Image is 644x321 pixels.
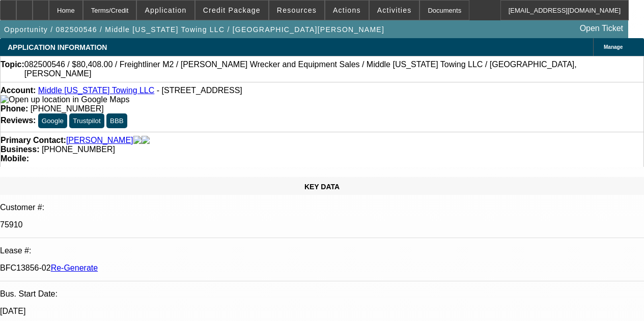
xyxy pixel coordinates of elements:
[38,86,155,95] a: Middle [US_STATE] Towing LLC
[604,44,623,50] span: Manage
[1,95,129,104] a: View Google Maps
[377,6,412,14] span: Activities
[69,113,104,128] button: Trustpilot
[1,145,39,154] strong: Business:
[8,43,107,51] span: APPLICATION INFORMATION
[1,104,28,113] strong: Phone:
[42,145,115,154] span: [PHONE_NUMBER]
[137,1,194,20] button: Application
[1,86,36,95] strong: Account:
[1,95,129,104] img: Open up location in Google Maps
[325,1,369,20] button: Actions
[133,136,142,145] img: facebook-icon.png
[1,136,66,145] strong: Primary Contact:
[31,104,104,113] span: [PHONE_NUMBER]
[145,6,186,14] span: Application
[576,20,627,37] a: Open Ticket
[203,6,261,14] span: Credit Package
[142,136,150,145] img: linkedin-icon.png
[106,113,127,128] button: BBB
[1,154,29,163] strong: Mobile:
[333,6,361,14] span: Actions
[66,136,133,145] a: [PERSON_NAME]
[269,1,324,20] button: Resources
[1,116,36,125] strong: Reviews:
[4,25,384,34] span: Opportunity / 082500546 / Middle [US_STATE] Towing LLC / [GEOGRAPHIC_DATA][PERSON_NAME]
[51,264,98,272] a: Re-Generate
[304,183,340,191] span: KEY DATA
[24,60,643,78] span: 082500546 / $80,408.00 / Freightliner M2 / [PERSON_NAME] Wrecker and Equipment Sales / Middle [US...
[370,1,419,20] button: Activities
[277,6,317,14] span: Resources
[38,113,67,128] button: Google
[157,86,242,95] span: - [STREET_ADDRESS]
[1,60,24,78] strong: Topic:
[195,1,268,20] button: Credit Package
